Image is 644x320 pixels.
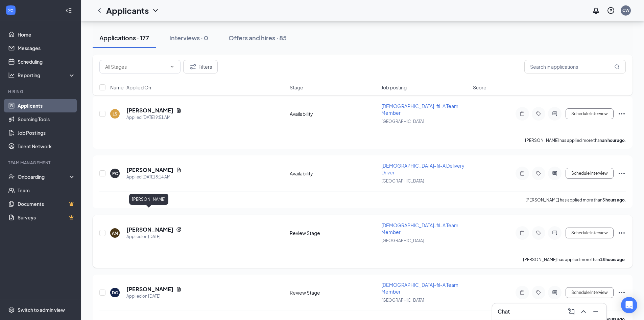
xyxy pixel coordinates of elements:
[381,163,464,175] span: [DEMOGRAPHIC_DATA]-fil-A Delivery Driver
[566,108,614,119] button: Schedule Interview
[8,89,74,94] div: Hiring
[169,64,175,69] svg: ChevronDown
[18,28,75,41] a: Home
[524,60,626,73] input: Search in applications
[602,197,625,202] b: 3 hours ago
[290,170,377,177] div: Availability
[126,174,182,180] div: Applied [DATE] 8:14 AM
[18,173,70,180] div: Onboarding
[566,168,614,179] button: Schedule Interview
[151,6,160,15] svg: ChevronDown
[129,194,168,205] div: [PERSON_NAME]
[18,55,75,68] a: Scheduling
[126,107,173,114] h5: [PERSON_NAME]
[566,228,614,238] button: Schedule Interview
[381,119,424,124] span: [GEOGRAPHIC_DATA]
[65,7,72,14] svg: Collapse
[112,230,118,236] div: AM
[381,222,458,235] span: [DEMOGRAPHIC_DATA]-fil-A Team Member
[551,230,559,236] svg: ActiveChat
[534,230,543,236] svg: Tag
[8,306,15,313] svg: Settings
[381,238,424,243] span: [GEOGRAPHIC_DATA]
[176,227,182,232] svg: Reapply
[18,72,76,79] div: Reporting
[534,111,543,116] svg: Tag
[600,257,625,262] b: 18 hours ago
[566,287,614,298] button: Schedule Interview
[498,308,510,315] h3: Chat
[8,160,74,166] div: Team Management
[518,111,526,116] svg: Note
[113,111,117,117] div: LS
[290,84,303,91] span: Stage
[126,114,182,121] div: Applied [DATE] 9:51 AM
[110,84,151,91] span: Name · Applied On
[126,166,173,174] h5: [PERSON_NAME]
[566,306,577,317] button: ComposeMessage
[8,72,15,79] svg: Analysis
[525,197,626,203] p: [PERSON_NAME] has applied more than .
[18,211,75,224] a: SurveysCrown
[618,229,626,237] svg: Ellipses
[176,167,182,173] svg: Document
[126,285,173,293] h5: [PERSON_NAME]
[618,289,626,297] svg: Ellipses
[18,184,75,197] a: Team
[621,297,637,313] div: Open Intercom Messenger
[183,60,218,73] button: Filter Filters
[18,99,75,112] a: Applicants
[18,197,75,211] a: DocumentsCrown
[551,111,559,116] svg: ActiveChat
[579,307,588,316] svg: ChevronUp
[618,110,626,118] svg: Ellipses
[567,307,575,316] svg: ComposeMessage
[99,34,149,42] div: Applications · 177
[18,306,65,313] div: Switch to admin view
[551,290,559,295] svg: ActiveChat
[578,306,589,317] button: ChevronUp
[381,178,424,184] span: [GEOGRAPHIC_DATA]
[112,290,118,296] div: DG
[534,171,543,176] svg: Tag
[95,6,103,15] svg: ChevronLeft
[290,289,377,296] div: Review Stage
[176,108,182,113] svg: Document
[551,171,559,176] svg: ActiveChat
[381,84,407,91] span: Job posting
[169,34,208,42] div: Interviews · 0
[112,171,118,176] div: PC
[189,63,197,71] svg: Filter
[18,126,75,140] a: Job Postings
[381,282,458,295] span: [DEMOGRAPHIC_DATA]-fil-A Team Member
[592,307,600,316] svg: Minimize
[518,290,526,295] svg: Note
[126,233,182,240] div: Applied on [DATE]
[229,34,287,42] div: Offers and hires · 85
[381,103,458,116] span: [DEMOGRAPHIC_DATA]-fil-A Team Member
[105,63,167,70] input: All Stages
[126,226,173,233] h5: [PERSON_NAME]
[607,6,615,15] svg: QuestionInfo
[523,257,626,262] p: [PERSON_NAME] has applied more than .
[290,230,377,236] div: Review Stage
[18,41,75,55] a: Messages
[106,5,149,16] h1: Applicants
[590,306,601,317] button: Minimize
[525,137,626,143] p: [PERSON_NAME] has applied more than .
[614,64,620,69] svg: MagnifyingGlass
[534,290,543,295] svg: Tag
[290,110,377,117] div: Availability
[126,293,182,300] div: Applied on [DATE]
[518,171,526,176] svg: Note
[8,173,15,180] svg: UserCheck
[618,169,626,177] svg: Ellipses
[18,112,75,126] a: Sourcing Tools
[176,286,182,292] svg: Document
[518,230,526,236] svg: Note
[622,7,629,13] div: CW
[473,84,486,91] span: Score
[592,6,600,15] svg: Notifications
[7,7,14,14] svg: WorkstreamLogo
